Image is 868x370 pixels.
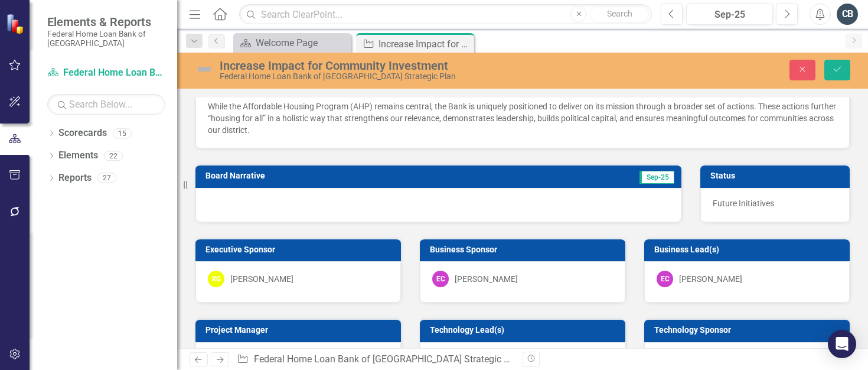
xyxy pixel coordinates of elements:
a: Scorecards [58,126,107,140]
div: Increase Impact for Community Investment [378,37,471,51]
input: Search Below... [47,94,165,115]
img: Not Defined [195,60,214,79]
p: While the Affordable Housing Program (AHP) remains central, the Bank is uniquely positioned to de... [208,100,837,136]
span: Sep-25 [639,171,674,184]
span: Elements & Reports [47,15,165,29]
div: 27 [97,173,116,183]
h3: Business Sponsor [430,245,619,254]
button: CB [837,4,858,25]
div: 15 [113,128,132,138]
div: Welcome Page [256,35,348,50]
div: [PERSON_NAME] [230,273,293,285]
div: EC [657,271,673,287]
a: Reports [58,171,92,185]
input: Search ClearPoint... [239,4,652,25]
div: [PERSON_NAME] [455,273,518,285]
h3: Board Narrative [205,171,498,180]
h3: Executive Sponsor [205,245,395,254]
h3: Technology Sponsor [654,326,844,335]
div: 22 [104,151,123,161]
button: Search [590,6,649,22]
h3: Business Lead(s) [654,245,844,254]
img: ClearPoint Strategy [5,12,28,35]
h3: Technology Lead(s) [430,326,619,335]
span: Future Initiatives [713,199,774,208]
a: Elements [58,149,98,163]
a: Federal Home Loan Bank of [GEOGRAPHIC_DATA] Strategic Plan [254,353,523,365]
div: EC [432,271,449,287]
h3: Status [710,171,844,180]
p: With lower income, capital distributions provide a key tool to sustain and expand dollars availab... [3,3,626,46]
div: KG [208,271,224,287]
div: [PERSON_NAME] [679,273,742,285]
h3: Project Manager [205,326,395,335]
a: Welcome Page [236,35,348,50]
div: Increase Impact for Community Investment [220,59,557,72]
div: » » [237,353,514,366]
div: Sep-25 [690,8,769,22]
a: Federal Home Loan Bank of [GEOGRAPHIC_DATA] Strategic Plan [47,66,165,80]
small: Federal Home Loan Bank of [GEOGRAPHIC_DATA] [47,29,165,48]
span: Search [607,9,632,18]
div: Federal Home Loan Bank of [GEOGRAPHIC_DATA] Strategic Plan [220,72,557,81]
div: Open Intercom Messenger [828,330,856,358]
button: Sep-25 [686,4,773,25]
